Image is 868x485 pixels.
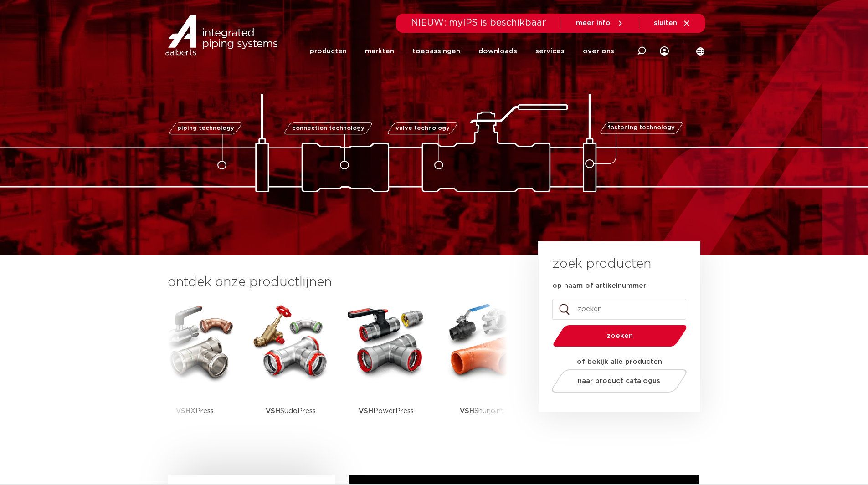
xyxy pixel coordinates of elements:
[395,125,450,131] span: valve technology
[478,33,517,70] a: downloads
[460,408,474,414] strong: VSH
[578,378,660,384] span: naar product catalogus
[365,33,394,70] a: markten
[549,369,689,393] a: naar product catalogus
[552,281,646,291] label: op naam of artikelnummer
[310,33,347,70] a: producten
[359,408,373,414] strong: VSH
[577,358,662,365] strong: of bekijk alle producten
[266,383,316,439] p: SudoPress
[576,20,611,26] span: meer info
[412,33,460,70] a: toepassingen
[660,33,669,70] div: my IPS
[460,383,504,439] p: Shurjoint
[441,301,523,439] a: VSHShurjoint
[176,383,214,439] p: XPress
[576,332,663,339] span: zoeken
[552,255,651,273] h3: zoek producten
[250,301,332,439] a: VSHSudoPress
[654,20,677,26] span: sluiten
[266,408,280,414] strong: VSH
[608,125,675,131] span: fastening technology
[154,301,236,439] a: VSHXPress
[654,19,691,27] a: sluiten
[535,33,565,70] a: services
[549,324,690,347] button: zoeken
[359,383,414,439] p: PowerPress
[177,125,234,131] span: piping technology
[168,273,508,291] h3: ontdek onze productlijnen
[552,299,686,320] input: zoeken
[411,18,546,27] span: NIEUW: myIPS is beschikbaar
[292,125,364,131] span: connection technology
[576,19,624,27] a: meer info
[310,33,614,70] nav: Menu
[345,301,427,439] a: VSHPowerPress
[176,408,190,414] strong: VSH
[583,33,614,70] a: over ons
